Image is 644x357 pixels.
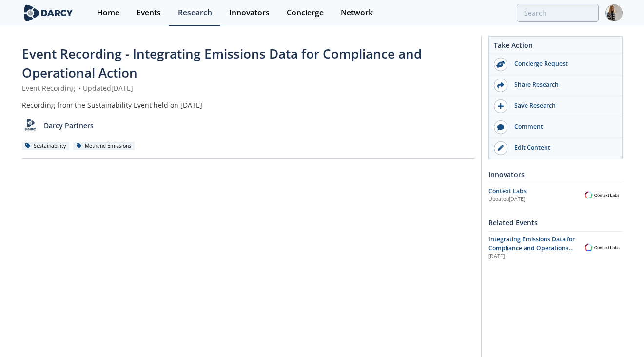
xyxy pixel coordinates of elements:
iframe: chat widget [603,318,634,347]
p: Darcy Partners [44,120,94,131]
div: Related Events [488,214,623,231]
div: Recording from the Sustainability Event held on [DATE] [22,100,474,110]
div: Innovators [229,9,270,17]
img: Context Labs [582,242,623,253]
div: Sustainability [22,142,70,151]
div: Home [97,9,119,17]
div: Concierge Request [507,59,617,68]
div: [DATE] [488,253,575,260]
a: Edit Content [489,138,622,159]
div: Research [178,9,212,17]
div: Take Action [489,40,622,54]
img: Context Labs [582,190,623,201]
img: Profile [605,4,623,21]
span: • [77,83,83,93]
div: Edit Content [507,143,617,152]
div: Events [137,9,161,17]
div: Event Recording Updated [DATE] [22,83,474,93]
div: Innovators [488,166,623,183]
div: Network [341,9,373,17]
div: Methane Emissions [73,142,135,151]
a: Integrating Emissions Data for Compliance and Operational Action [DATE] Context Labs [488,235,623,261]
span: Event Recording - Integrating Emissions Data for Compliance and Operational Action [22,45,422,81]
div: Concierge [287,9,324,17]
div: Context Labs [488,187,582,196]
a: Context Labs Updated[DATE] Context Labs [488,187,623,204]
div: Comment [507,122,617,131]
img: logo-wide.svg [22,4,75,21]
span: Integrating Emissions Data for Compliance and Operational Action [488,235,575,261]
div: Save Research [507,101,617,110]
div: Share Research [507,80,617,89]
input: Advanced Search [517,4,599,22]
div: Updated [DATE] [488,196,582,203]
